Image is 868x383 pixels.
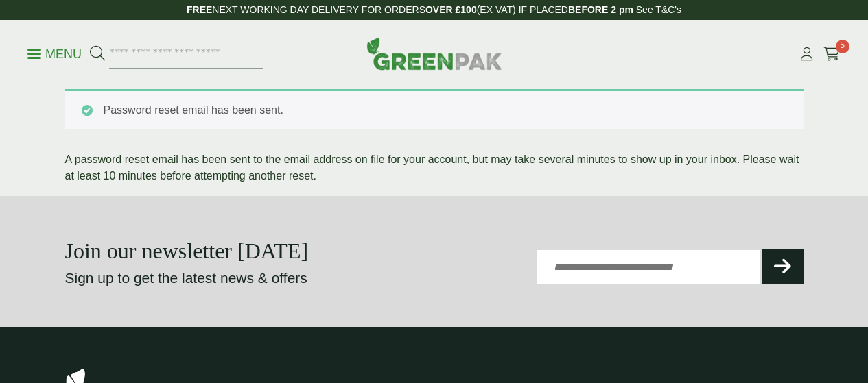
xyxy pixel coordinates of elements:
[798,47,815,61] i: My Account
[65,151,804,184] p: A password reset email has been sent to the email address on file for your account, but may take ...
[27,46,82,62] p: Menu
[636,4,681,15] a: See T&C's
[65,238,309,263] strong: Join our newsletter [DATE]
[568,4,633,15] strong: BEFORE 2 pm
[823,47,841,61] i: Cart
[836,40,849,53] span: 5
[65,89,804,129] div: Password reset email has been sent.
[823,44,841,64] a: 5
[366,37,502,70] img: GreenPak Supplies
[187,4,212,15] strong: FREE
[27,46,82,60] a: Menu
[425,4,477,15] strong: OVER £100
[65,267,397,289] p: Sign up to get the latest news & offers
